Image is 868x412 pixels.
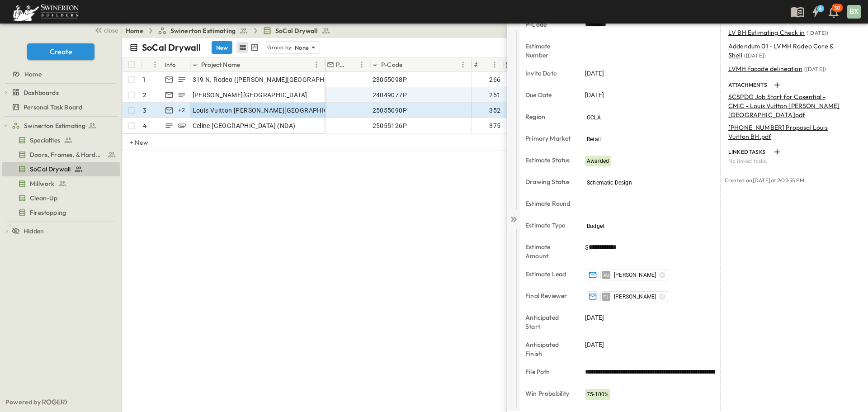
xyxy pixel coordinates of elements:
[144,60,154,70] button: Sort
[2,118,120,133] div: test
[373,75,407,84] span: 23055098P
[143,106,146,115] p: 3
[237,42,248,53] button: row view
[170,26,236,35] span: Swinerton Estimating
[807,29,828,36] span: ( [DATE] )
[525,69,572,78] p: Invite Date
[585,313,604,322] span: [DATE]
[587,158,609,164] span: Awarded
[525,112,572,121] p: Region
[24,121,85,130] span: Swinerton Estimating
[373,90,407,99] span: 24049077P
[236,41,261,54] div: table view
[587,136,601,142] span: Retail
[275,26,318,35] span: SoCal Drywall
[30,194,57,203] span: Clean-Up
[728,81,770,89] p: ATTACHMENTS
[2,147,120,162] div: test
[24,227,44,236] span: Hidden
[525,270,572,279] p: Estimate Lead
[356,59,367,70] button: Menu
[525,177,572,186] p: Drawing Status
[11,2,80,21] img: 6c363589ada0b36f064d841b69d3a419a338230e66bb0a533688fa5cc3e9e735.png
[585,90,604,99] span: [DATE]
[346,60,356,70] button: Sort
[2,133,120,147] div: test
[614,293,656,300] span: [PERSON_NAME]
[525,340,572,358] p: Anticipated Finish
[24,103,82,112] span: Personal Task Board
[2,176,120,191] div: test
[525,367,572,376] p: File Path
[193,75,388,84] span: 319 N. Rodeo ([PERSON_NAME][GEOGRAPHIC_DATA]) - Interior TI
[143,75,145,84] p: 1
[267,43,293,52] p: Group by:
[614,271,656,279] span: [PERSON_NAME]
[604,275,609,275] span: KU
[165,52,176,77] div: Info
[193,121,296,130] span: Celine [GEOGRAPHIC_DATA] (NDA)
[201,60,240,69] p: Project Name
[24,88,59,97] span: Dashboards
[728,92,843,119] p: SCSPDG Job Start for Cosential - CMiC - Louis Vuitton [PERSON_NAME][GEOGRAPHIC_DATA]pdf
[163,57,190,72] div: Info
[525,134,572,143] p: Primary Market
[725,177,804,184] span: Created on [DATE] at 2:02:55 PM
[834,5,840,12] p: 30
[381,60,402,69] p: P-Code
[728,65,802,73] span: LVMH facade delineation
[176,105,187,116] div: + 2
[847,5,861,19] div: BX
[295,43,309,52] p: None
[604,297,609,297] span: FJ
[525,20,572,29] p: P-Code
[525,242,572,260] p: Estimate Amount
[150,59,160,70] button: Menu
[212,41,232,54] button: New
[804,66,826,72] span: ( [DATE] )
[525,389,572,398] p: Win Probability
[242,60,252,70] button: Sort
[130,138,135,147] p: + New
[525,313,572,331] p: Anticipated Start
[193,90,307,99] span: [PERSON_NAME][GEOGRAPHIC_DATA]
[525,221,572,230] p: Estimate Type
[311,59,322,70] button: Menu
[728,148,770,156] p: LINKED TASKS
[24,70,42,79] span: Home
[728,123,843,141] p: [PHONE_NUMBER] Proposal Louis Vuitton BH.pdf
[587,391,609,398] span: 75-100%
[585,340,604,349] span: [DATE]
[336,60,344,69] p: PM
[126,26,336,35] nav: breadcrumbs
[27,43,94,60] button: Create
[744,52,766,59] span: ( [DATE] )
[30,179,54,188] span: Millwork
[143,90,146,99] p: 2
[587,223,604,229] span: Budget
[143,121,146,130] p: 4
[104,26,118,35] span: close
[525,156,572,165] p: Estimate Status
[193,106,349,115] span: Louis Vuitton [PERSON_NAME][GEOGRAPHIC_DATA]
[525,42,572,60] p: Estimate Number
[728,28,805,37] span: LV BH Estimating Check in
[142,41,201,54] p: SoCal Drywall
[30,165,71,174] span: SoCal Drywall
[30,150,104,159] span: Doors, Frames, & Hardware
[525,199,572,208] p: Estimate Round
[404,60,414,70] button: Sort
[585,69,604,78] span: [DATE]
[30,136,60,145] span: Specialties
[585,243,589,252] span: $
[525,291,572,300] p: Final Reviewer
[458,59,468,70] button: Menu
[2,100,120,114] div: test
[30,208,66,217] span: Firestopping
[126,26,143,35] a: Home
[2,191,120,205] div: test
[2,205,120,220] div: test
[141,57,163,72] div: #
[819,5,822,12] h6: 6
[728,157,855,165] p: No linked tasks.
